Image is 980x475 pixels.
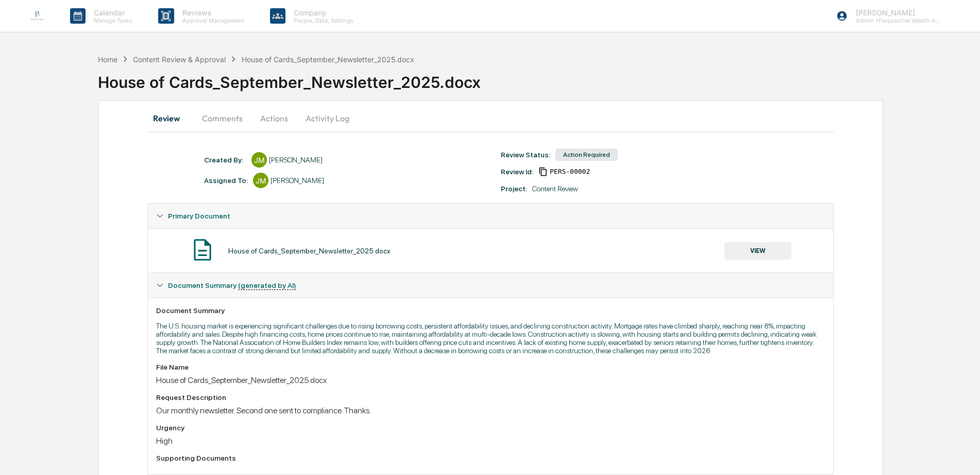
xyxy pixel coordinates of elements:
[251,106,297,131] button: Actions
[242,55,414,64] div: House of Cards_September_Newsletter_2025.docx
[555,149,618,161] div: Action Required
[25,4,49,28] img: logo
[86,17,138,24] p: Manage Tasks
[148,298,833,474] div: Document Summary (generated by AI)
[194,106,251,131] button: Comments
[501,151,550,159] div: Review Status:
[156,322,824,355] p: The U.S. housing market is experiencing significant challenges due to rising borrowing costs, per...
[251,152,267,168] div: JM
[98,55,117,64] div: Home
[269,156,323,164] div: [PERSON_NAME]
[156,406,824,415] div: Our monthly newsletter. Second one sent to compliance. Thanks.
[156,454,824,462] div: Supporting Documents
[532,185,578,193] div: Content Review
[156,436,824,446] div: High
[148,228,833,272] div: Primary Document
[156,306,824,315] div: Document Summary
[86,8,138,17] p: Calendar
[156,424,824,432] div: Urgency
[204,156,246,164] div: Created By: ‎ ‎
[848,17,943,24] p: Admin • Perspective Wealth Advisors
[228,247,391,255] div: House of Cards_September_Newsletter_2025.docx
[156,363,824,371] div: File Name
[285,17,359,24] p: People, Data, Settings
[98,65,980,92] div: House of Cards_September_Newsletter_2025.docx
[285,8,359,17] p: Company
[848,8,943,17] p: [PERSON_NAME]
[501,168,533,176] div: Review Id:
[174,17,249,24] p: Approval Management
[238,281,296,290] u: (generated by AI)
[156,375,824,385] div: House of Cards_September_Newsletter_2025.docx
[168,281,296,289] span: Document Summary
[174,8,249,17] p: Reviews
[168,212,230,220] span: Primary Document
[190,237,215,263] img: Document Icon
[253,173,268,188] div: JM
[147,106,194,131] button: Review
[297,106,358,131] button: Activity Log
[501,185,527,193] div: Project:
[156,393,824,401] div: Request Description
[133,55,226,64] div: Content Review & Approval
[947,441,975,469] iframe: Open customer support
[148,204,833,228] div: Primary Document
[148,273,833,298] div: Document Summary (generated by AI)
[271,176,324,185] div: [PERSON_NAME]
[550,168,590,176] span: 8537f7a4-5b0b-4e38-948d-53dd5f61ec25
[204,176,248,185] div: Assigned To:
[724,242,791,260] button: VIEW
[147,106,833,131] div: secondary tabs example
